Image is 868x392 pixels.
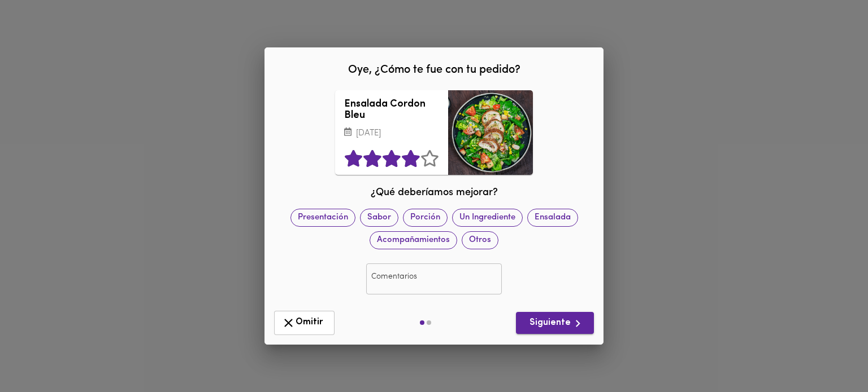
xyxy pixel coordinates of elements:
span: Siguiente [525,316,585,331]
p: [DATE] [344,127,439,140]
div: Un Ingrediente [452,209,523,227]
span: Sabor [361,212,398,223]
button: Omitir [274,311,335,335]
span: Oye, ¿Cómo te fue con tu pedido? [348,64,520,76]
div: Presentación [290,209,355,227]
h3: Ensalada Cordon Bleu [344,99,439,122]
div: Acompañamientos [370,231,457,249]
div: Ensalada Cordon Bleu [448,90,533,175]
span: Presentación [291,212,355,223]
div: ¿Qué deberíamos mejorar? [279,180,589,201]
iframe: Messagebird Livechat Widget [802,327,857,381]
span: Ensalada [528,212,578,223]
span: Otros [462,234,498,246]
div: Sabor [360,209,398,227]
div: Otros [462,231,498,249]
span: Un Ingrediente [453,212,522,223]
div: Ensalada [527,209,578,227]
span: Acompañamientos [370,234,457,246]
span: Omitir [281,316,327,330]
span: Porción [403,212,447,223]
button: Siguiente [516,312,594,334]
div: Porción [403,209,448,227]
